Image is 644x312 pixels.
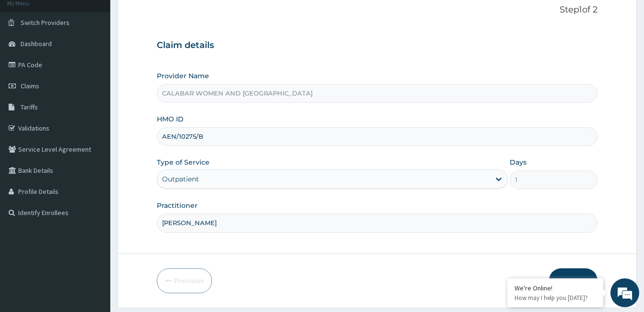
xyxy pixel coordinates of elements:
input: Enter HMO ID [157,127,597,146]
label: Provider Name [157,71,209,81]
label: HMO ID [157,114,184,124]
span: Tariffs [21,103,38,111]
span: We're online! [56,95,132,192]
label: Type of Service [157,157,210,167]
div: Outpatient [162,174,199,184]
label: Practitioner [157,201,198,210]
span: Dashboard [21,39,52,48]
button: Next [549,268,597,293]
span: Switch Providers [21,18,70,27]
span: Claims [21,82,39,90]
div: Chat with us now [50,54,161,66]
input: Enter Name [157,214,597,232]
p: How may I help you today? [515,294,596,302]
p: Step 1 of 2 [157,5,597,15]
textarea: Type your message and hit 'Enter' [5,209,183,243]
div: Minimize live chat window [157,5,180,28]
h3: Claim details [157,40,597,51]
div: We're Online! [515,284,596,292]
img: d_794563401_company_1708531726252_794563401 [18,48,39,72]
button: Previous [157,268,212,293]
label: Days [510,157,527,167]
